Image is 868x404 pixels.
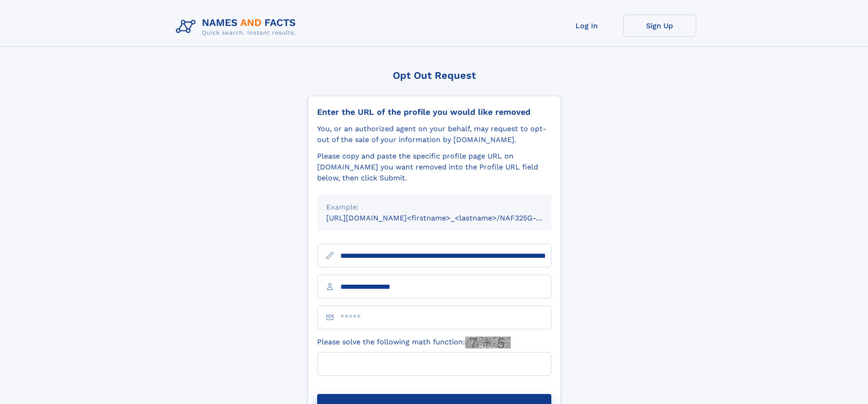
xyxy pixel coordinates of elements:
[317,151,551,184] div: Please copy and paste the specific profile page URL on [DOMAIN_NAME] you want removed into the Pr...
[172,15,303,39] img: Logo Names and Facts
[550,15,623,37] a: Log In
[308,70,561,81] div: Opt Out Request
[317,337,511,348] label: Please solve the following math function:
[317,123,551,145] div: You, or an authorized agent on your behalf, may request to opt-out of the sale of your informatio...
[317,107,551,117] div: Enter the URL of the profile you would like removed
[326,202,542,213] div: Example:
[623,15,696,37] a: Sign Up
[326,214,569,222] small: [URL][DOMAIN_NAME]<firstname>_<lastname>/NAF325G-xxxxxxxx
